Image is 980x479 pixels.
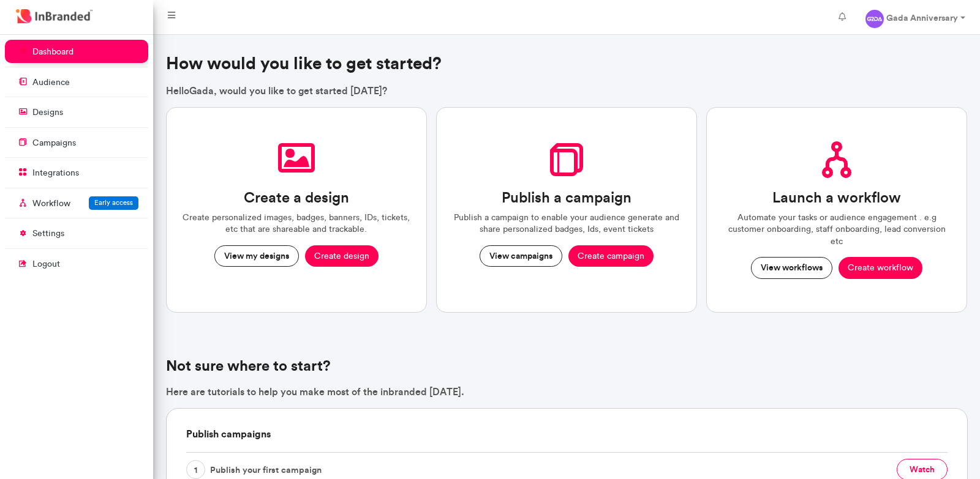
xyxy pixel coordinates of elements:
[32,76,70,89] p: audience
[5,70,148,94] a: audience
[886,12,958,23] strong: Gada Anniversary
[722,212,952,248] p: Automate your tasks or audience engagement . e.g customer onboarding, staff onboarding, lead conv...
[751,257,832,279] button: View workflows
[32,228,64,240] p: settings
[305,245,379,267] button: Create design
[32,167,79,179] p: integrations
[772,189,901,207] h3: Launch a workflow
[839,257,922,279] button: Create workflow
[166,53,968,74] h3: How would you like to get started?
[94,198,133,207] span: Early access
[32,198,70,210] p: Workflow
[214,245,299,267] button: View my designs
[186,460,205,479] span: 1
[5,131,148,154] a: campaigns
[5,191,148,215] a: WorkflowEarly access
[166,385,968,398] p: Here are tutorials to help you make most of the inbranded [DATE].
[502,189,631,207] h3: Publish a campaign
[166,84,968,97] p: Hello Gada , would you like to get started [DATE]?
[186,409,948,452] h6: Publish campaigns
[32,106,63,119] p: designs
[451,212,682,236] p: Publish a campaign to enable your audience generate and share personalized badges, Ids, event tic...
[480,245,562,267] button: View campaigns
[244,189,349,207] h3: Create a design
[5,40,148,63] a: dashboard
[32,258,60,270] p: logout
[166,357,968,375] h4: Not sure where to start?
[856,5,975,29] a: Gada Anniversary
[5,161,148,184] a: integrations
[5,221,148,245] a: settings
[32,137,76,149] p: campaigns
[568,245,654,267] button: Create campaign
[5,100,148,124] a: designs
[865,10,884,28] img: profile dp
[32,46,73,58] p: dashboard
[13,6,96,26] img: InBranded Logo
[181,212,412,236] p: Create personalized images, badges, banners, IDs, tickets, etc that are shareable and trackable.
[210,460,322,479] span: Publish your first campaign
